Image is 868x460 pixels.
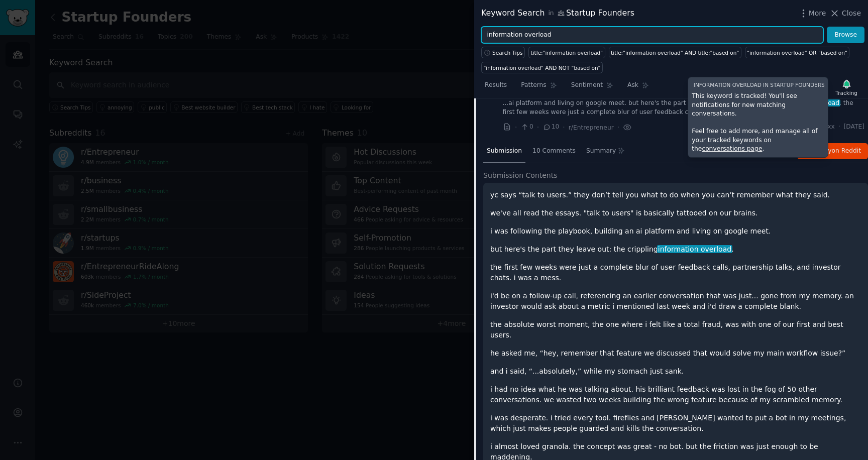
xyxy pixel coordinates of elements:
span: · [838,123,840,132]
div: "information overload" AND NOT "based on" [484,64,601,71]
span: Reply [815,147,861,156]
p: i was desperate. i tried every tool. fireflies and [PERSON_NAME] wanted to put a bot in my meetin... [490,413,861,434]
p: the first few weeks were just a complete blur of user feedback calls, partnership talks, and inve... [490,262,861,283]
a: "information overload" AND NOT "based on" [481,62,603,73]
p: i had no idea what he was talking about. his brilliant feedback was lost in the fog of 50 other c... [490,384,861,405]
a: ...ai platform and living on google meet. but here's the part they leave out: the cripplinginform... [503,99,865,117]
div: Keyword Search Startup Founders [481,7,634,20]
span: 10 [542,123,559,132]
span: · [563,122,565,133]
span: Ask [627,81,638,90]
span: on Reddit [832,147,861,154]
a: Ask [624,77,653,98]
button: Tracking [832,77,861,98]
p: i'd be on a follow-up call, referencing an earlier conversation that was just... gone from my mem... [490,291,861,312]
span: Patterns [521,81,546,90]
p: and i said, “...absolutely,” while my stomach just sank. [490,366,861,377]
button: Replyon Reddit [797,143,868,159]
p: This keyword is tracked! You'll see notifications for new matching conversations. [692,92,824,119]
a: title:"information overload" [528,47,605,58]
p: we've all read the essays. "talk to users" is basically tattooed on our brains. [490,208,861,218]
div: title:"information overload" AND title:"based on" [611,49,739,56]
button: More [798,8,826,19]
span: Results [485,81,507,90]
button: Search Tips [481,47,525,58]
span: · [617,122,619,133]
p: but here's the part they leave out: the crippling . [490,244,861,255]
span: [DATE] [844,123,864,132]
span: in [548,9,554,18]
input: Try a keyword related to your business [481,27,823,44]
a: Results [481,77,510,98]
span: More [809,8,826,19]
p: yc says “talk to users.” they don’t tell you what to do when you can’t remember what they said. [490,190,861,200]
span: Submission Contents [483,170,558,181]
a: Sentiment [568,77,617,98]
div: "information overload" OR "based on" [747,49,847,56]
div: Tracking [835,89,857,96]
span: 10 Comments [532,147,576,156]
span: Search Tips [492,49,523,56]
span: Sentiment [571,81,603,90]
span: · [515,122,517,133]
button: Browse [827,27,864,44]
button: Close [829,8,861,19]
span: Close [842,8,861,19]
a: title:"information overload" AND title:"based on" [609,47,741,58]
div: title:"information overload" [531,49,603,56]
span: Summary [586,147,616,156]
a: Patterns [517,77,560,98]
p: Feel free to add more, and manage all of your tracked keywords on the . [692,127,824,154]
span: information overload [657,245,732,253]
p: he asked me, “hey, remember that feature we discussed that would solve my main workflow issue?” [490,348,861,359]
a: "information overload" OR "based on" [745,47,849,58]
span: r/Entrepreneur [569,124,614,131]
a: conversations page [702,145,762,152]
p: the absolute worst moment, the one where i felt like a total fraud, was with one of our first and... [490,319,861,340]
p: i was following the playbook, building an ai platform and living on google meet. [490,226,861,237]
span: information overload in Startup Founders [694,82,825,88]
span: · [537,122,539,133]
span: 0 [520,123,533,132]
span: Submission [487,147,522,156]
